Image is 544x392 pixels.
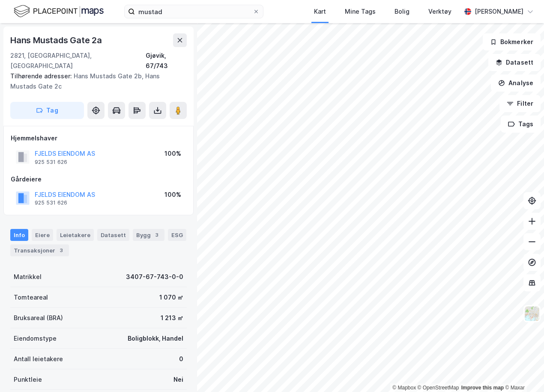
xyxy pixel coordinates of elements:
[14,292,48,303] div: Tomteareal
[11,133,186,143] div: Hjemmelshaver
[461,385,504,391] a: Improve this map
[14,4,104,19] img: logo.f888ab2527a4732fd821a326f86c7f29.svg
[32,229,53,241] div: Eiere
[501,351,544,392] div: Kontrollprogram for chat
[488,54,541,71] button: Datasett
[10,71,180,92] div: Hans Mustads Gate 2b, Hans Mustads Gate 2c
[97,229,129,241] div: Datasett
[179,354,183,364] div: 0
[152,231,161,239] div: 3
[501,351,544,392] iframe: Chat Widget
[499,95,541,112] button: Filter
[161,313,183,323] div: 1 213 ㎡
[11,174,186,184] div: Gårdeiere
[35,159,67,166] div: 925 531 626
[10,72,74,80] span: Tilhørende adresser:
[164,148,181,159] div: 100%
[164,190,181,200] div: 100%
[10,229,28,241] div: Info
[128,333,183,344] div: Boligblokk, Handel
[345,6,376,17] div: Mine Tags
[418,385,459,391] a: OpenStreetMap
[10,102,84,119] button: Tag
[135,5,253,18] input: Søk på adresse, matrikkel, gårdeiere, leietakere eller personer
[57,246,66,255] div: 3
[173,374,183,385] div: Nei
[168,229,186,241] div: ESG
[524,306,540,322] img: Z
[146,50,187,71] div: Gjøvik, 67/743
[10,50,146,71] div: 2821, [GEOGRAPHIC_DATA], [GEOGRAPHIC_DATA]
[159,292,183,303] div: 1 070 ㎡
[126,272,183,282] div: 3407-67-743-0-0
[14,354,63,364] div: Antall leietakere
[57,229,94,241] div: Leietakere
[14,333,57,344] div: Eiendomstype
[35,199,67,206] div: 925 531 626
[14,313,63,323] div: Bruksareal (BRA)
[392,385,416,391] a: Mapbox
[428,6,451,17] div: Verktøy
[10,33,104,47] div: Hans Mustads Gate 2a
[491,74,541,92] button: Analyse
[133,229,164,241] div: Bygg
[14,374,42,385] div: Punktleie
[395,6,409,17] div: Bolig
[483,33,541,50] button: Bokmerker
[14,272,42,282] div: Matrikkel
[314,6,326,17] div: Kart
[10,244,69,256] div: Transaksjoner
[501,116,541,133] button: Tags
[475,6,523,17] div: [PERSON_NAME]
